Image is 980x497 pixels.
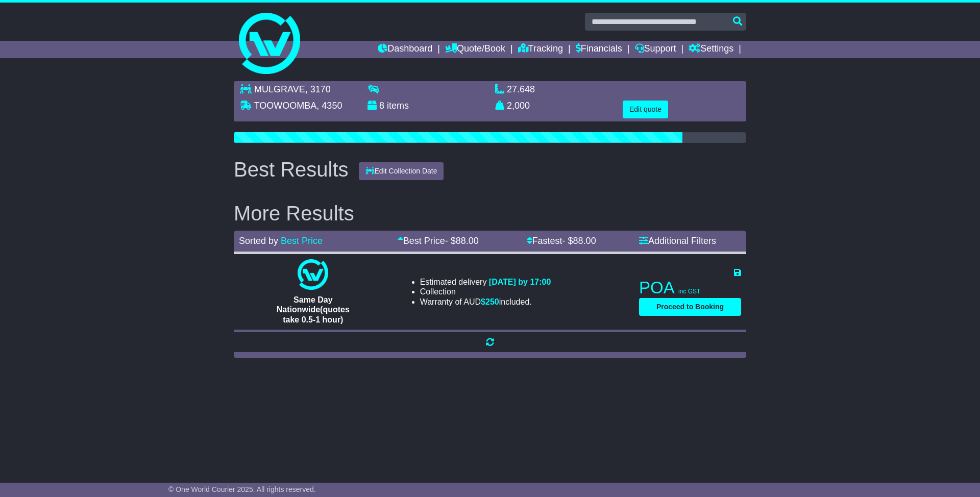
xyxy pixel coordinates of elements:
a: Fastest- $88.00 [527,236,596,246]
li: Warranty of AUD included. [420,297,551,307]
span: Sorted by [239,236,278,246]
li: Collection [420,287,551,296]
span: 88.00 [456,236,479,246]
span: 250 [485,297,499,306]
img: One World Courier: Same Day Nationwide(quotes take 0.5-1 hour) [298,259,328,290]
span: items [387,101,409,111]
span: 8 [379,101,384,111]
span: TOOWOOMBA [254,101,317,111]
span: 88.00 [573,236,596,246]
a: Best Price [281,236,323,246]
button: Proceed to Booking [639,298,741,316]
span: 2,000 [507,101,530,111]
div: Best Results [229,158,354,181]
span: - $ [562,236,596,246]
p: POA [639,278,741,298]
span: © One World Courier 2025. All rights reserved. [168,485,316,493]
span: , 3170 [305,84,331,94]
a: Dashboard [378,41,432,58]
button: Edit quote [623,101,668,118]
a: Financials [576,41,622,58]
a: Best Price- $88.00 [398,236,479,246]
button: Edit Collection Date [359,162,444,180]
span: , 4350 [316,101,342,111]
a: Settings [689,41,733,58]
span: Same Day Nationwide(quotes take 0.5-1 hour) [277,295,350,324]
a: Quote/Book [445,41,505,58]
span: - $ [445,236,479,246]
span: MULGRAVE [254,84,305,94]
span: [DATE] by 17:00 [489,278,551,286]
span: 27.648 [507,84,535,94]
a: Tracking [518,41,563,58]
span: $ [481,297,499,306]
a: Additional Filters [639,236,716,246]
li: Estimated delivery [420,277,551,287]
a: Support [635,41,676,58]
h2: More Results [234,202,746,225]
span: inc GST [678,288,700,295]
